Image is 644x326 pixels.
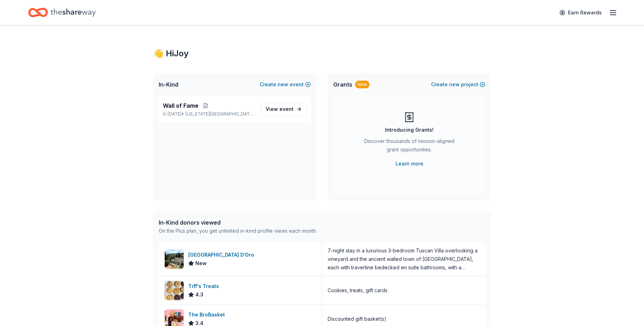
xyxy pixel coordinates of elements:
[188,251,257,259] div: [GEOGRAPHIC_DATA] D’Oro
[449,80,460,89] span: new
[396,159,423,168] a: Learn more
[261,103,307,115] a: View event
[163,111,255,117] p: [DATE] •
[188,311,228,319] div: The BroBasket
[328,315,386,323] div: Discounted gift basket(s)
[159,218,317,227] div: In-Kind donors viewed
[355,81,370,88] div: New
[328,246,480,272] div: 7-night stay in a luxurious 3-bedroom Tuscan Villa overlooking a vineyard and the ancient walled ...
[385,126,434,134] div: Introducing Grants!
[165,281,184,300] img: Image for Tiff's Treats
[188,282,222,290] div: Tiff's Treats
[185,111,255,117] span: [US_STATE][GEOGRAPHIC_DATA], [GEOGRAPHIC_DATA]
[195,259,207,268] span: New
[266,105,293,113] span: View
[333,80,352,89] span: Grants
[361,137,457,157] div: Discover thousands of mission-aligned grant opportunities.
[431,80,485,89] button: Createnewproject
[159,227,317,235] div: On the Plus plan, you get unlimited in-kind profile views each month.
[328,286,387,295] div: Cookies, treats, gift cards
[279,106,293,112] span: event
[163,101,198,110] span: Wall of Fame
[28,4,96,21] a: Home
[153,48,491,59] div: 👋 Hi Joy
[260,80,311,89] button: Createnewevent
[159,80,178,89] span: In-Kind
[165,250,184,269] img: Image for Villa Sogni D’Oro
[278,80,288,89] span: new
[555,6,606,19] a: Earn Rewards
[195,290,203,299] span: 4.3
